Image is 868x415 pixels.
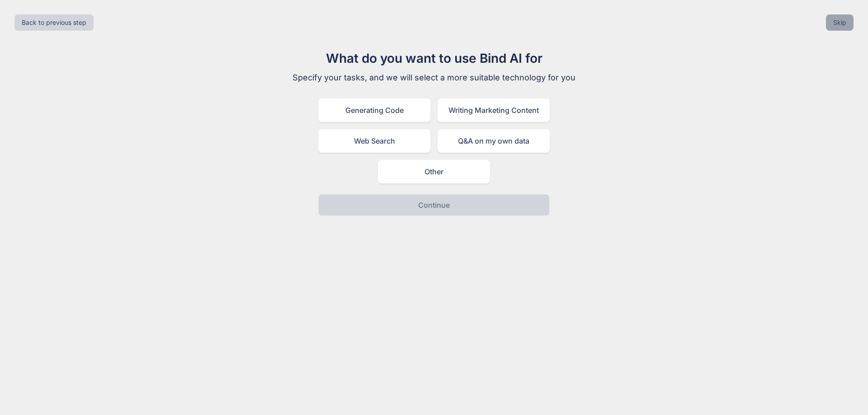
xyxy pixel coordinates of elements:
button: Continue [318,194,550,216]
p: Continue [418,200,450,210]
button: Skip [826,14,854,31]
button: Back to previous step [14,14,94,31]
div: Q&A on my own data [438,129,550,153]
div: Other [378,160,490,183]
div: Web Search [318,129,430,153]
p: Specify your tasks, and we will select a more suitable technology for you [282,71,586,84]
div: Writing Marketing Content [438,98,550,122]
div: Generating Code [318,98,430,122]
h1: What do you want to use Bind AI for [282,49,586,68]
